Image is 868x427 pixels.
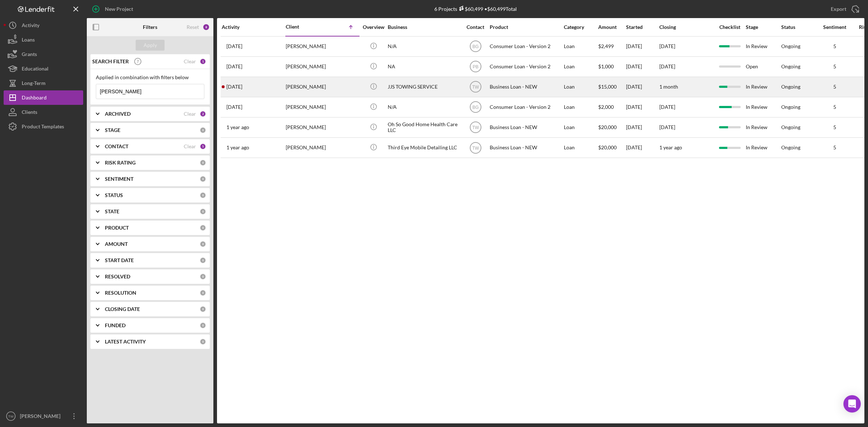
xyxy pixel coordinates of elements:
[105,323,125,328] b: FUNDED
[490,138,562,157] div: Business Loan - NEW
[222,24,285,30] div: Activity
[626,24,659,30] div: Started
[187,24,199,30] div: Reset
[490,98,562,117] div: Consumer Loan - Version 2
[92,59,129,64] b: SEARCH FILTER
[598,43,614,49] span: $2,499
[746,138,780,157] div: In Review
[626,77,659,97] div: [DATE]
[824,2,864,16] button: Export
[598,63,614,69] span: $1,000
[18,409,65,425] div: [PERSON_NAME]
[4,76,83,90] a: Long-Term
[184,144,196,149] div: Clear
[105,209,119,214] b: STATE
[4,90,83,105] button: Dashboard
[200,208,206,215] div: 0
[388,118,460,137] div: Oh So Good Home Health Care LLC
[105,2,133,16] div: New Project
[105,306,140,312] b: CLOSING DATE
[105,225,129,231] b: PRODUCT
[781,145,800,150] div: Ongoing
[781,124,800,130] div: Ongoing
[143,24,157,30] b: Filters
[472,44,478,49] text: BG
[564,57,597,76] div: Loan
[564,77,597,97] div: Loan
[200,338,206,345] div: 0
[598,124,617,130] span: $20,000
[817,124,853,130] div: 5
[184,59,196,64] div: Clear
[22,47,37,63] div: Grants
[4,409,83,423] button: TW[PERSON_NAME]
[388,37,460,56] div: N/A
[626,98,659,117] div: [DATE]
[4,18,83,33] a: Activity
[200,306,206,312] div: 0
[388,57,460,76] div: NA
[226,64,242,69] time: 2025-05-14 22:00
[200,192,206,198] div: 0
[659,24,714,30] div: Closing
[200,58,206,65] div: 1
[472,85,479,90] text: TW
[4,61,83,76] button: Educational
[136,40,165,51] button: Apply
[4,47,83,61] button: Grants
[490,77,562,97] div: Business Loan - NEW
[200,257,206,264] div: 0
[360,24,387,30] div: Overview
[96,74,204,80] div: Applied in combination with filters below
[564,118,597,137] div: Loan
[4,33,83,47] button: Loans
[626,37,659,56] div: [DATE]
[105,339,146,345] b: LATEST ACTIVITY
[598,24,625,30] div: Amount
[626,118,659,137] div: [DATE]
[22,18,39,34] div: Activity
[22,119,64,136] div: Product Templates
[659,124,675,130] time: [DATE]
[200,241,206,247] div: 0
[105,257,134,263] b: START DATE
[388,24,460,30] div: Business
[286,37,358,56] div: [PERSON_NAME]
[226,104,242,110] time: 2025-01-14 14:10
[564,98,597,117] div: Loan
[105,274,130,279] b: RESOLVED
[843,395,861,413] div: Open Intercom Messenger
[598,144,617,150] span: $20,000
[472,125,479,130] text: TW
[817,84,853,90] div: 5
[4,105,83,119] button: Clients
[781,84,800,90] div: Ongoing
[490,118,562,137] div: Business Loan - NEW
[564,24,597,30] div: Category
[746,77,780,97] div: In Review
[746,57,780,76] div: Open
[200,225,206,231] div: 0
[388,77,460,97] div: JJS TOWING SERVICE
[659,84,678,90] time: 1 month
[105,176,133,182] b: SENTIMENT
[598,104,614,110] span: $2,000
[781,64,800,69] div: Ongoing
[781,104,800,110] div: Ongoing
[8,414,14,418] text: TW
[286,57,358,76] div: [PERSON_NAME]
[184,111,196,117] div: Clear
[226,145,249,150] time: 2024-04-08 19:18
[626,57,659,76] div: [DATE]
[286,118,358,137] div: [PERSON_NAME]
[434,6,517,12] div: 6 Projects • $60,499 Total
[286,98,358,117] div: [PERSON_NAME]
[22,61,48,78] div: Educational
[746,98,780,117] div: In Review
[200,176,206,182] div: 0
[105,127,120,133] b: STAGE
[105,241,128,247] b: AMOUNT
[659,144,682,150] time: 1 year ago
